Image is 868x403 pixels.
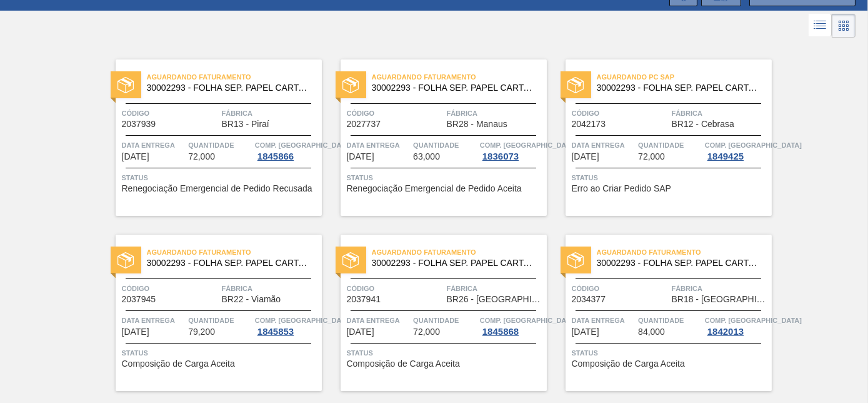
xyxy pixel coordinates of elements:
a: Comp. [GEOGRAPHIC_DATA]1836073 [480,139,544,161]
span: Aguardando Faturamento [147,71,322,83]
div: 1836073 [480,151,521,161]
span: Quantidade [188,139,252,151]
a: Comp. [GEOGRAPHIC_DATA]1849425 [705,139,769,161]
span: Comp. Carga [480,314,577,327]
span: 2034377 [572,295,606,304]
span: Status [347,347,544,359]
span: 2037941 [347,295,381,304]
a: Comp. [GEOGRAPHIC_DATA]1845853 [255,314,319,337]
span: Renegociação Emergencial de Pedido Recusada [122,184,312,193]
span: Aguardando Faturamento [147,246,322,258]
span: 04/11/2025 [572,152,599,161]
span: 30002293 - FOLHA SEP. PAPEL CARTAO 1200x1000M 350g [597,83,762,93]
a: statusAguardando Faturamento30002293 - FOLHA SEP. PAPEL CARTAO 1200x1000M 350gCódigo2027737Fábric... [322,59,547,216]
span: Status [572,171,769,184]
span: Status [122,347,319,359]
span: Fábrica [672,282,769,295]
span: Quantidade [638,139,702,151]
span: 2042173 [572,120,606,129]
img: status [342,252,359,268]
div: Visão em Cards [832,14,856,38]
span: 30002293 - FOLHA SEP. PAPEL CARTAO 1200x1000M 350g [597,258,762,268]
span: 30002293 - FOLHA SEP. PAPEL CARTAO 1200x1000M 350g [147,83,312,93]
span: BR26 - Uberlândia [447,295,544,304]
span: 72,000 [413,327,440,337]
span: Código [122,107,219,120]
span: Status [572,347,769,359]
span: BR18 - Pernambuco [672,295,769,304]
div: 1845868 [480,327,521,337]
div: 1845866 [255,151,296,161]
span: Código [572,282,669,295]
a: statusAguardando PC SAP30002293 - FOLHA SEP. PAPEL CARTAO 1200x1000M 350gCódigo2042173FábricaBR12... [547,59,772,216]
span: Data entrega [122,139,186,151]
span: Data entrega [572,314,636,327]
a: statusAguardando Faturamento30002293 - FOLHA SEP. PAPEL CARTAO 1200x1000M 350gCódigo2037941Fábric... [322,235,547,391]
span: Fábrica [222,282,319,295]
span: Data entrega [347,314,411,327]
span: Fábrica [222,107,319,120]
span: Quantidade [638,314,702,327]
div: 1849425 [705,151,746,161]
span: 03/11/2025 [122,152,149,161]
span: 04/11/2025 [347,327,374,337]
span: Composição de Carga Aceita [122,359,235,369]
span: BR13 - Piraí [222,120,269,129]
span: Fábrica [447,107,544,120]
span: Fábrica [672,107,769,120]
span: 72,000 [638,152,665,161]
span: Composição de Carga Aceita [347,359,460,369]
span: Comp. Carga [255,314,352,327]
span: 30002293 - FOLHA SEP. PAPEL CARTAO 1200x1000M 350g [372,258,537,268]
span: Quantidade [413,314,477,327]
div: Visão em Lista [809,14,832,38]
span: Aguardando PC SAP [597,71,772,83]
span: Renegociação Emergencial de Pedido Aceita [347,184,522,193]
span: Código [347,282,444,295]
a: Comp. [GEOGRAPHIC_DATA]1845866 [255,139,319,161]
span: Comp. Carga [705,139,802,151]
a: statusAguardando Faturamento30002293 - FOLHA SEP. PAPEL CARTAO 1200x1000M 350gCódigo2034377Fábric... [547,235,772,391]
span: 2027737 [347,120,381,129]
a: Comp. [GEOGRAPHIC_DATA]1845868 [480,314,544,337]
span: Código [572,107,669,120]
span: 04/11/2025 [122,327,149,337]
span: BR12 - Cebrasa [672,120,734,129]
span: Data entrega [347,139,411,151]
span: Fábrica [447,282,544,295]
span: 05/11/2025 [572,327,599,337]
span: 84,000 [638,327,665,337]
span: 79,200 [188,327,215,337]
span: BR22 - Viamão [222,295,281,304]
span: Data entrega [122,314,186,327]
span: Código [122,282,219,295]
span: Comp. Carga [480,139,577,151]
span: Status [122,171,319,184]
img: status [342,77,359,93]
span: 04/11/2025 [347,152,374,161]
span: Status [347,171,544,184]
span: 2037939 [122,120,156,129]
img: status [567,252,584,268]
a: Comp. [GEOGRAPHIC_DATA]1842013 [705,314,769,337]
a: statusAguardando Faturamento30002293 - FOLHA SEP. PAPEL CARTAO 1200x1000M 350gCódigo2037945Fábric... [97,235,322,391]
span: Erro ao Criar Pedido SAP [572,184,672,193]
span: Código [347,107,444,120]
span: 72,000 [188,152,215,161]
img: status [117,252,134,268]
span: 2037945 [122,295,156,304]
span: 63,000 [413,152,440,161]
span: Aguardando Faturamento [372,246,547,258]
span: 30002293 - FOLHA SEP. PAPEL CARTAO 1200x1000M 350g [372,83,537,93]
span: Aguardando Faturamento [597,246,772,258]
img: status [567,77,584,93]
span: BR28 - Manaus [447,120,507,129]
span: Quantidade [413,139,477,151]
span: Comp. Carga [255,139,352,151]
span: Composição de Carga Aceita [572,359,685,369]
span: 30002293 - FOLHA SEP. PAPEL CARTAO 1200x1000M 350g [147,258,312,268]
img: status [117,77,134,93]
a: statusAguardando Faturamento30002293 - FOLHA SEP. PAPEL CARTAO 1200x1000M 350gCódigo2037939Fábric... [97,59,322,216]
div: 1845853 [255,327,296,337]
span: Quantidade [188,314,252,327]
